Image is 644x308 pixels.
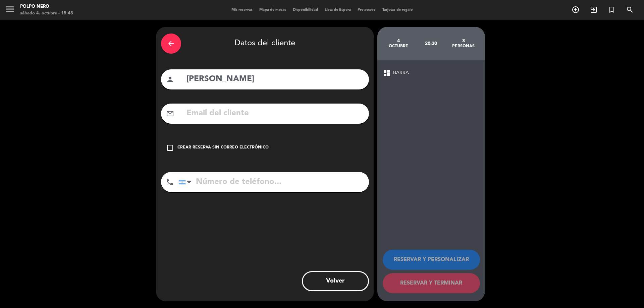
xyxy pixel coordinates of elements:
span: Mapa de mesas [256,8,289,12]
button: RESERVAR Y PERSONALIZAR [383,250,480,270]
div: sábado 4. octubre - 15:48 [20,10,73,17]
div: Datos del cliente [161,32,369,55]
button: Volver [302,271,369,291]
button: RESERVAR Y TERMINAR [383,273,480,293]
span: Mis reservas [228,8,256,12]
i: person [166,75,174,83]
span: Pre-acceso [354,8,379,12]
span: dashboard [383,69,391,77]
i: search [626,6,634,14]
i: add_circle_outline [572,6,580,14]
div: octubre [382,44,415,49]
div: personas [447,44,480,49]
div: Polpo Nero [20,3,73,10]
div: Crear reserva sin correo electrónico [177,144,269,151]
i: exit_to_app [590,6,598,14]
i: check_box_outline_blank [166,144,174,152]
div: 20:30 [415,32,447,55]
i: phone [166,178,174,186]
div: 4 [382,38,415,44]
div: Argentina: +54 [179,172,194,192]
div: 3 [447,38,480,44]
span: Tarjetas de regalo [379,8,416,12]
button: menu [5,4,15,16]
i: arrow_back [167,40,175,48]
i: mail_outline [166,110,174,118]
i: menu [5,4,15,14]
input: Número de teléfono... [178,172,369,192]
span: BARRA [393,69,409,77]
i: turned_in_not [608,6,616,14]
input: Nombre del cliente [186,72,364,86]
input: Email del cliente [186,107,364,120]
span: Lista de Espera [321,8,354,12]
span: Disponibilidad [289,8,321,12]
